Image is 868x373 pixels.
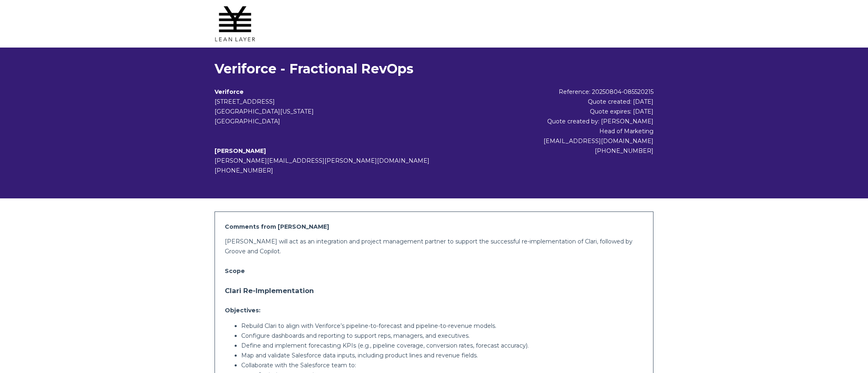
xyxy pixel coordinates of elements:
span: Quote created by: [PERSON_NAME] Head of Marketing [EMAIL_ADDRESS][DOMAIN_NAME] [PHONE_NUMBER] [544,118,653,155]
div: Quote expires: [DATE] [456,107,654,116]
span: [PHONE_NUMBER] [215,167,273,174]
p: Map and validate Salesforce data inputs, including product lines and revenue fields. [241,350,643,360]
b: [PERSON_NAME] [215,147,266,155]
strong: Scope [225,267,245,275]
h1: Veriforce - Fractional RevOps [215,61,653,77]
p: Collaborate with the Salesforce team to: [241,360,643,370]
strong: Clari Re-Implementation [225,287,314,295]
div: Reference: 20250804-085520215 [456,87,654,97]
address: [STREET_ADDRESS] [GEOGRAPHIC_DATA][US_STATE] [GEOGRAPHIC_DATA] [215,97,456,126]
p: Configure dashboards and reporting to support reps, managers, and executives. [241,331,643,341]
p: Rebuild Clari to align with Veriforce’s pipeline-to-forecast and pipeline-to-revenue models. [241,321,643,331]
b: Veriforce [215,88,244,96]
div: Quote created: [DATE] [456,97,654,107]
img: Lean Layer [215,3,256,44]
strong: Objectives: [225,307,260,314]
p: Define and implement forecasting KPIs (e.g., pipeline coverage, conversion rates, forecast accura... [241,341,643,350]
h2: Comments from [PERSON_NAME] [225,222,643,232]
span: [PERSON_NAME][EMAIL_ADDRESS][PERSON_NAME][DOMAIN_NAME] [215,157,429,164]
p: [PERSON_NAME] will act as an integration and project management partner to support the successful... [225,237,643,256]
